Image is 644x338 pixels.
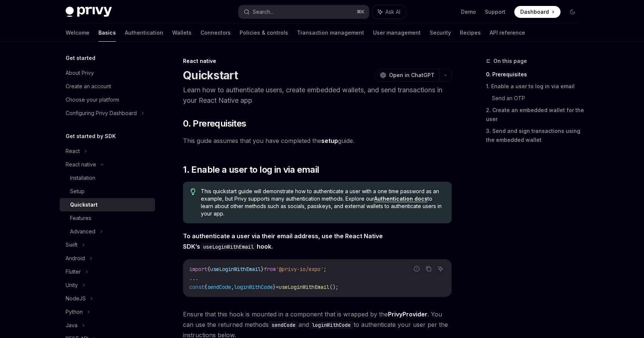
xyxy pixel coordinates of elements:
[239,5,369,19] button: Search...⌘K
[66,160,96,169] div: React native
[190,188,196,195] svg: Tip
[374,195,427,202] a: Authentication docs
[486,68,584,80] a: 0. Prerequisites
[329,284,338,290] span: ();
[60,80,155,93] a: Create an account
[207,266,210,272] span: {
[66,109,137,118] div: Configuring Privy Dashboard
[273,284,276,290] span: }
[66,307,83,316] div: Python
[231,284,234,290] span: ,
[460,24,481,42] a: Recipes
[66,267,81,276] div: Flutter
[66,254,85,263] div: Android
[461,8,476,16] a: Demo
[253,7,274,16] div: Search...
[373,24,421,42] a: User management
[183,85,452,106] p: Learn how to authenticate users, create embedded wallets, and send transactions in your React Nat...
[66,95,119,104] div: Choose your platform
[520,8,549,16] span: Dashboard
[189,266,207,272] span: import
[183,232,383,250] strong: To authenticate a user via their email address, use the React Native SDK’s hook.
[70,214,91,223] div: Features
[276,284,279,290] span: =
[201,188,444,217] span: This quickstart guide will demonstrate how to authenticate a user with a one time password as an ...
[321,137,338,145] a: setup
[70,227,95,236] div: Advanced
[385,8,400,16] span: Ask AI
[98,24,116,42] a: Basics
[276,266,323,272] span: '@privy-io/expo'
[60,66,155,80] a: About Privy
[357,9,364,15] span: ⌘ K
[297,24,364,42] a: Transaction management
[264,266,276,272] span: from
[486,80,584,92] a: 1. Enable a user to log in via email
[269,321,299,329] code: sendCode
[66,240,78,249] div: Swift
[66,82,111,91] div: Create an account
[70,200,98,209] div: Quickstart
[485,8,505,16] a: Support
[514,6,561,18] a: Dashboard
[183,135,452,146] span: This guide assumes that you have completed the guide.
[183,118,246,130] span: 0. Prerequisites
[492,92,584,104] a: Send an OTP
[66,7,112,17] img: dark logo
[189,275,198,281] span: ...
[60,171,155,185] a: Installation
[66,54,95,63] h5: Get started
[436,264,445,274] button: Ask AI
[60,211,155,225] a: Features
[375,69,439,82] button: Open in ChatGPT
[66,68,94,77] div: About Privy
[66,281,78,290] div: Unity
[189,284,204,290] span: const
[201,24,231,42] a: Connectors
[66,321,78,330] div: Java
[240,24,288,42] a: Policies & controls
[70,187,85,196] div: Setup
[210,266,261,272] span: useLoginWithEmail
[66,132,116,141] h5: Get started by SDK
[486,125,584,146] a: 3. Send and sign transactions using the embedded wallet
[60,198,155,211] a: Quickstart
[207,284,231,290] span: sendCode
[424,264,433,274] button: Copy the contents from the code block
[66,294,86,303] div: NodeJS
[60,93,155,106] a: Choose your platform
[183,164,319,176] span: 1. Enable a user to log in via email
[490,24,525,42] a: API reference
[183,57,452,65] div: React native
[493,57,527,66] span: On this page
[204,284,207,290] span: {
[125,24,163,42] a: Authentication
[66,24,89,42] a: Welcome
[486,104,584,125] a: 2. Create an embedded wallet for the user
[200,243,257,251] code: useLoginWithEmail
[388,310,427,318] a: PrivyProvider
[172,24,192,42] a: Wallets
[234,284,273,290] span: loginWithCode
[60,185,155,198] a: Setup
[279,284,329,290] span: useLoginWithEmail
[261,266,264,272] span: }
[373,5,405,19] button: Ask AI
[323,266,326,272] span: ;
[309,321,354,329] code: loginWithCode
[70,173,95,182] div: Installation
[430,24,451,42] a: Security
[566,6,578,18] button: Toggle dark mode
[66,147,80,156] div: React
[183,68,238,82] h1: Quickstart
[412,264,422,274] button: Report incorrect code
[389,71,435,79] span: Open in ChatGPT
